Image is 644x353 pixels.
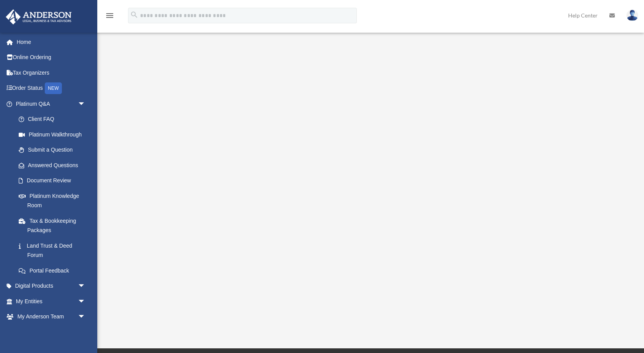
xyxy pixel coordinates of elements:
[105,11,114,20] i: menu
[78,324,93,340] span: arrow_drop_down
[11,157,97,173] a: Answered Questions
[4,9,74,24] img: Anderson Advisors Platinum Portal
[11,173,97,189] a: Document Review
[5,309,97,325] a: My Anderson Teamarrow_drop_down
[11,112,97,127] a: Client FAQ
[160,49,580,282] iframe: <span data-mce-type="bookmark" style="display: inline-block; width: 0px; overflow: hidden; line-h...
[5,80,97,96] a: Order StatusNEW
[5,278,97,294] a: Digital Productsarrow_drop_down
[5,65,97,80] a: Tax Organizers
[105,14,114,20] a: menu
[11,188,97,213] a: Platinum Knowledge Room
[11,263,97,278] a: Portal Feedback
[11,127,93,142] a: Platinum Walkthrough
[5,96,97,112] a: Platinum Q&Aarrow_drop_down
[5,324,97,340] a: My Documentsarrow_drop_down
[45,82,62,94] div: NEW
[78,294,93,309] span: arrow_drop_down
[5,50,97,65] a: Online Ordering
[11,142,97,158] a: Submit a Question
[78,309,93,325] span: arrow_drop_down
[11,213,97,238] a: Tax & Bookkeeping Packages
[5,34,97,50] a: Home
[78,278,93,294] span: arrow_drop_down
[11,238,97,263] a: Land Trust & Deed Forum
[626,10,638,21] img: User Pic
[5,294,97,309] a: My Entitiesarrow_drop_down
[130,10,139,19] i: search
[78,96,93,112] span: arrow_drop_down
